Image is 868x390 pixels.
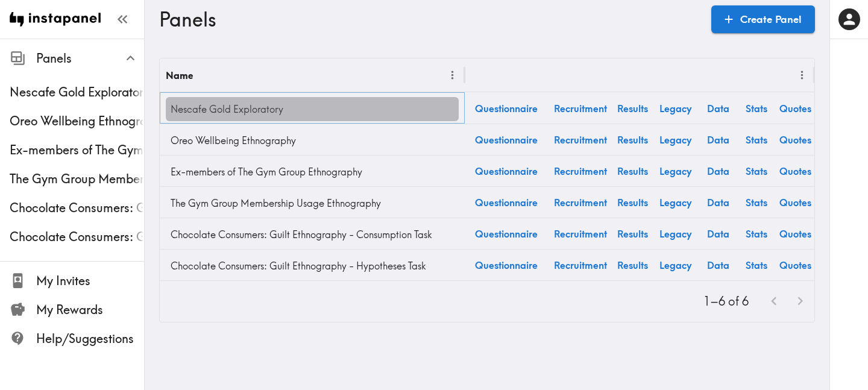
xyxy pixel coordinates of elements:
a: Questionnaire [465,250,548,280]
a: Recruitment [548,187,613,218]
span: My Rewards [36,301,144,318]
a: Oreo Wellbeing Ethnography [166,128,459,153]
span: Nescafe Gold Exploratory [10,84,144,101]
a: Quotes [776,187,814,218]
a: Stats [737,124,776,155]
a: Results [613,250,652,280]
a: Questionnaire [465,218,548,249]
a: Legacy [652,93,699,124]
a: Results [613,93,652,124]
a: Legacy [652,156,699,186]
a: Results [613,187,652,218]
a: Stats [737,187,776,218]
a: Legacy [652,218,699,249]
a: Recruitment [548,218,613,249]
button: Menu [443,66,462,84]
a: Stats [737,218,776,249]
a: Data [699,187,737,218]
span: Chocolate Consumers: Guilt Ethnography - Consumption Task [10,200,144,216]
a: Chocolate Consumers: Guilt Ethnography - Hypotheses Task [166,254,459,278]
a: Questionnaire [465,124,548,155]
a: Quotes [776,124,814,155]
span: My Invites [36,272,144,289]
h3: Panels [159,8,702,31]
a: Recruitment [548,156,613,186]
button: Sort [472,66,491,84]
span: The Gym Group Membership Usage Ethnography [10,171,144,187]
a: Nescafe Gold Exploratory [166,97,459,121]
a: Data [699,124,737,155]
p: 1–6 of 6 [703,293,749,310]
a: Results [613,124,652,155]
a: Ex-members of The Gym Group Ethnography [166,160,459,184]
a: Stats [737,93,776,124]
a: Create Panel [711,5,815,33]
span: Ex-members of The Gym Group Ethnography [10,142,144,159]
a: Legacy [652,250,699,280]
a: Quotes [776,250,814,280]
a: Data [699,93,737,124]
span: Oreo Wellbeing Ethnography [10,113,144,130]
a: Stats [737,250,776,280]
a: Data [699,218,737,249]
a: Quotes [776,156,814,186]
a: Recruitment [548,124,613,155]
a: Quotes [776,93,814,124]
a: Recruitment [548,250,613,280]
a: Stats [737,156,776,186]
a: Quotes [776,218,814,249]
span: Panels [36,50,144,67]
a: Recruitment [548,93,613,124]
a: Data [699,250,737,280]
a: Chocolate Consumers: Guilt Ethnography - Consumption Task [166,222,459,247]
a: Results [613,218,652,249]
a: Data [699,156,737,186]
a: Questionnaire [465,93,548,124]
span: Help/Suggestions [36,330,144,347]
a: Results [613,156,652,186]
a: The Gym Group Membership Usage Ethnography [166,191,459,215]
a: Legacy [652,187,699,218]
a: Questionnaire [465,187,548,218]
a: Legacy [652,124,699,155]
button: Menu [793,66,811,84]
a: Questionnaire [465,156,548,186]
button: Sort [194,66,213,84]
span: Chocolate Consumers: Guilt Ethnography - Hypotheses Task [10,228,144,245]
div: Name [166,69,193,81]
